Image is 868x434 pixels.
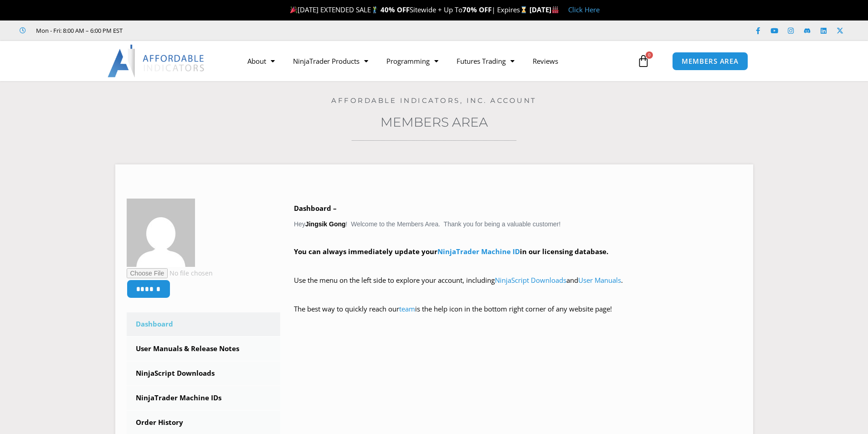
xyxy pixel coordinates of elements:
[34,25,123,36] span: Mon - Fri: 8:00 AM – 6:00 PM EST
[524,51,567,71] a: Reviews
[294,247,608,256] strong: You can always immediately update your in our licensing database.
[305,220,346,228] strong: Jingsik Gong
[238,51,284,71] a: About
[437,247,520,256] a: NinjaTrader Machine ID
[127,362,281,385] a: NinjaScript Downloads
[552,6,559,13] img: 🏭
[127,199,195,267] img: 3e961ded3c57598c38b75bad42f30339efeb9c3e633a926747af0a11817a7dee
[646,51,653,59] span: 0
[127,337,281,361] a: User Manuals & Release Notes
[135,26,272,35] iframe: Customer reviews powered by Trustpilot
[520,6,527,13] img: ⌛
[399,304,415,313] a: team
[672,52,748,71] a: MEMBERS AREA
[578,276,621,285] a: User Manuals
[284,51,377,71] a: NinjaTrader Products
[294,274,742,300] p: Use the menu on the left side to explore your account, including and .
[331,96,537,105] a: Affordable Indicators, Inc. Account
[294,204,337,213] b: Dashboard –
[682,58,739,65] span: MEMBERS AREA
[127,386,281,410] a: NinjaTrader Machine IDs
[495,276,566,285] a: NinjaScript Downloads
[294,303,742,328] p: The best way to quickly reach our is the help icon in the bottom right corner of any website page!
[380,5,410,14] strong: 40% OFF
[462,5,492,14] strong: 70% OFF
[371,6,378,13] img: 🏌️‍♂️
[529,5,559,14] strong: [DATE]
[380,114,488,130] a: Members Area
[290,6,297,13] img: 🎉
[288,5,529,14] span: [DATE] EXTENDED SALE Sitewide + Up To | Expires
[127,312,281,336] a: Dashboard
[294,202,742,328] div: Hey ! Welcome to the Members Area. Thank you for being a valuable customer!
[568,5,600,14] a: Click Here
[108,45,205,77] img: LogoAI | Affordable Indicators – NinjaTrader
[377,51,447,71] a: Programming
[623,48,663,74] a: 0
[238,51,635,71] nav: Menu
[447,51,524,71] a: Futures Trading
